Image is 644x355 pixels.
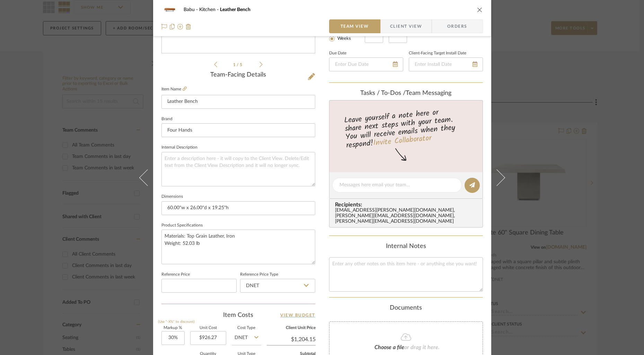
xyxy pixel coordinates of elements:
[161,86,187,92] label: Item Name
[161,95,315,109] input: Enter Item Name
[329,24,365,43] mat-radio-group: Select item type
[233,63,237,67] span: 1
[329,304,483,312] div: Documents
[360,90,406,96] span: Tasks / To-Dos /
[240,63,243,67] span: 5
[161,146,197,149] label: Internal Description
[161,123,315,137] input: Enter Brand
[329,90,483,97] div: team Messaging
[477,7,483,13] button: close
[404,345,440,350] span: or drag it here.
[336,36,351,42] label: Weeks
[220,7,250,12] span: Leather Bench
[190,326,226,330] label: Unit Cost
[161,201,315,215] input: Enter the dimensions of this item
[161,71,315,79] div: Team-Facing Details
[267,326,316,330] label: Client Unit Price
[161,273,190,276] label: Reference Price
[329,52,346,55] label: Due Date
[390,19,422,33] span: Client View
[184,7,199,12] span: Babu
[161,224,203,227] label: Product Specifications
[335,208,480,224] div: [EMAIL_ADDRESS][PERSON_NAME][DOMAIN_NAME] , [PERSON_NAME][EMAIL_ADDRESS][DOMAIN_NAME] , [PERSON_N...
[335,202,480,208] span: Recipients:
[440,19,475,33] span: Orders
[186,24,191,29] img: Remove from project
[374,345,404,350] span: Choose a file
[328,105,484,151] div: Leave yourself a note here or share next steps with your team. You will receive emails when they ...
[237,63,240,67] span: /
[232,326,261,330] label: Cost Type
[280,311,315,319] a: View Budget
[161,311,315,319] div: Item Costs
[161,117,173,121] label: Brand
[329,243,483,250] div: Internal Notes
[409,52,466,55] label: Client-Facing Target Install Date
[372,132,432,150] a: Invite Collaborator
[240,273,278,276] label: Reference Price Type
[161,3,178,17] img: eff3f148-0104-43dd-8496-b15d0631917d_48x40.jpg
[409,57,483,71] input: Enter Install Date
[199,7,220,12] span: Kitchen
[161,195,183,198] label: Dimensions
[329,57,403,71] input: Enter Due Date
[341,19,369,33] span: Team View
[161,326,185,330] label: Markup %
